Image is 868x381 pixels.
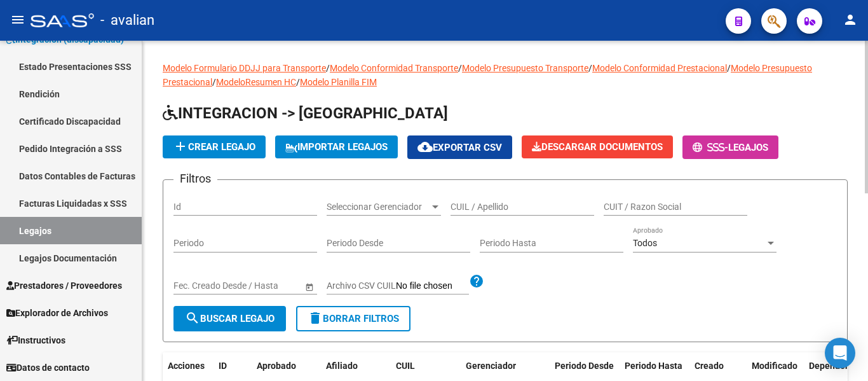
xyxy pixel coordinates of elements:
a: Modelo Planilla FIM [300,77,377,87]
span: Borrar Filtros [308,313,399,324]
span: - [693,142,728,153]
a: Modelo Formulario DDJJ para Transporte [163,63,326,73]
span: Prestadores / Proveedores [6,279,122,293]
span: Explorador de Archivos [6,306,108,320]
input: Archivo CSV CUIL [396,281,469,292]
span: Dependencia [809,361,862,371]
span: Afiliado [326,361,358,371]
span: Buscar Legajo [185,313,275,324]
span: Legajos [728,142,768,153]
mat-icon: search [185,310,200,326]
span: Todos [633,238,657,248]
span: Datos de contacto [6,361,90,375]
span: CUIL [396,361,415,371]
span: Instructivos [6,333,65,347]
mat-icon: delete [308,310,323,326]
span: Creado [695,361,724,371]
h3: Filtros [173,170,217,188]
span: Descargar Documentos [532,141,663,153]
a: Modelo Presupuesto Transporte [462,63,588,73]
button: Buscar Legajo [173,306,286,331]
span: Exportar CSV [417,142,502,153]
a: ModeloResumen HC [216,77,296,87]
button: Open calendar [302,280,316,293]
span: Archivo CSV CUIL [327,281,396,291]
input: Start date [173,281,213,291]
span: - avalian [100,6,154,34]
button: Crear Legajo [163,135,266,158]
span: Modificado [752,361,797,371]
span: Seleccionar Gerenciador [327,202,430,212]
mat-icon: help [469,274,484,289]
div: Open Intercom Messenger [825,338,855,368]
button: Descargar Documentos [522,135,673,158]
span: Acciones [168,361,205,371]
mat-icon: add [173,139,188,154]
span: Crear Legajo [173,141,255,153]
span: Gerenciador [466,361,516,371]
button: Borrar Filtros [296,306,410,331]
button: IMPORTAR LEGAJOS [275,135,398,158]
span: Periodo Hasta [625,361,682,371]
mat-icon: cloud_download [417,139,433,155]
mat-icon: menu [10,12,25,27]
button: Exportar CSV [407,135,512,159]
span: INTEGRACION -> [GEOGRAPHIC_DATA] [163,104,448,122]
span: ID [219,361,227,371]
span: Periodo Desde [555,361,614,371]
a: Modelo Conformidad Transporte [330,63,458,73]
button: -Legajos [682,135,778,159]
mat-icon: person [843,12,858,27]
a: Modelo Conformidad Prestacional [592,63,727,73]
span: IMPORTAR LEGAJOS [285,141,388,153]
input: End date [224,281,286,291]
span: Aprobado [257,361,296,371]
